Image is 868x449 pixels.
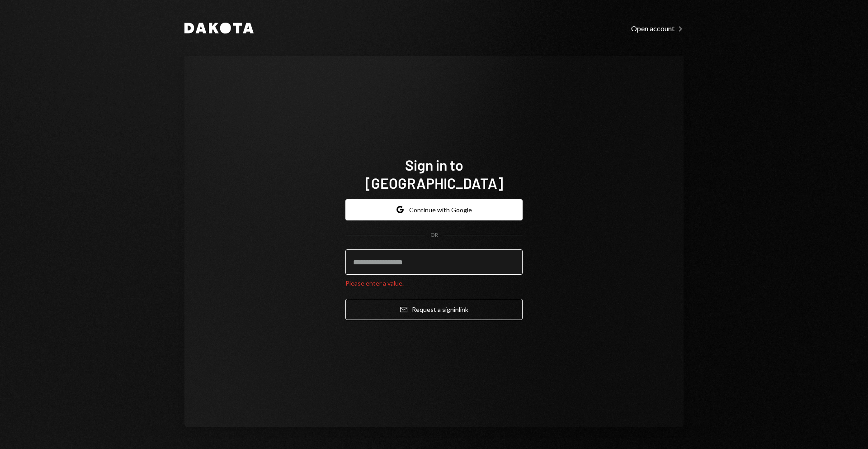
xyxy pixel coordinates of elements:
h1: Sign in to [GEOGRAPHIC_DATA] [345,156,523,192]
button: Request a signinlink [345,299,523,320]
a: Open account [631,23,684,33]
button: Continue with Google [345,199,523,220]
div: Please enter a value. [345,278,523,288]
div: Open account [631,24,684,33]
div: OR [430,231,438,239]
